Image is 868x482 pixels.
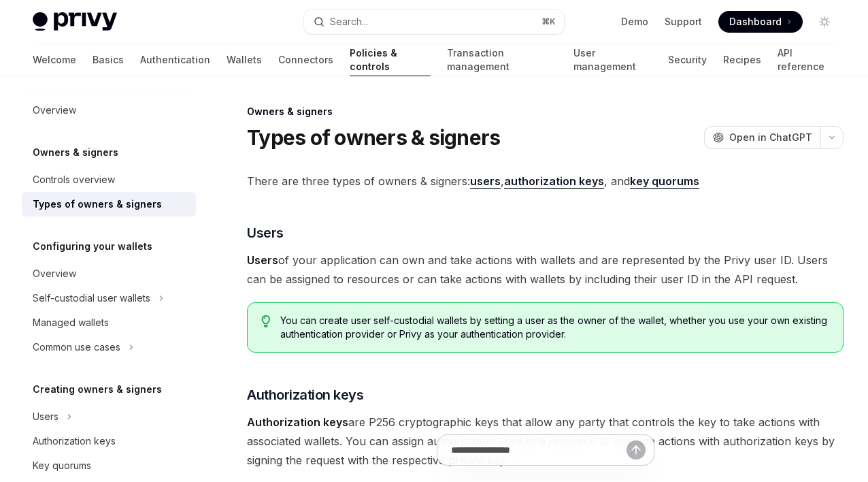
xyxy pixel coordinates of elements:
span: You can create user self-custodial wallets by setting a user as the owner of the wallet, whether ... [280,314,829,341]
div: Search... [330,14,368,30]
span: are P256 cryptographic keys that allow any party that controls the key to take actions with assoc... [247,413,844,470]
a: Managed wallets [22,310,196,335]
div: Owners & signers [247,105,844,118]
span: Authorization keys [247,385,363,404]
a: Security [668,44,707,76]
span: ⌘ K [541,16,556,27]
div: Overview [33,266,76,282]
strong: authorization keys [504,174,604,188]
a: Overview [22,98,196,123]
div: Authorization keys [33,433,116,449]
div: Self-custodial user wallets [33,290,150,306]
a: Authentication [140,44,210,76]
img: light logo [33,12,117,31]
a: Dashboard [718,11,803,33]
a: Recipes [723,44,761,76]
a: Connectors [278,44,333,76]
div: Key quorums [33,457,91,474]
a: Support [665,15,702,29]
a: Transaction management [447,44,557,76]
svg: Tip [261,315,271,327]
a: Key quorums [22,453,196,478]
div: Overview [33,102,76,118]
span: Users [247,223,284,242]
a: Wallets [227,44,262,76]
div: Types of owners & signers [33,196,162,212]
span: There are three types of owners & signers: , , and [247,172,844,191]
h5: Owners & signers [33,144,118,161]
span: Dashboard [729,15,782,29]
a: Demo [621,15,648,29]
span: of your application can own and take actions with wallets and are represented by the Privy user I... [247,251,844,289]
a: Policies & controls [350,44,431,76]
a: Controls overview [22,167,196,192]
strong: users [470,174,501,188]
a: key quorums [630,174,699,189]
a: User management [573,44,652,76]
span: Open in ChatGPT [729,131,812,144]
a: users [470,174,501,189]
div: Managed wallets [33,315,109,331]
a: Welcome [33,44,76,76]
button: Toggle dark mode [814,11,835,33]
strong: Authorization keys [247,415,348,429]
div: Controls overview [33,172,115,188]
a: authorization keys [504,174,604,189]
strong: key quorums [630,174,699,188]
div: Users [33,408,59,425]
strong: Users [247,253,278,267]
button: Send message [627,440,646,460]
div: Common use cases [33,339,120,355]
a: API reference [778,44,835,76]
button: Search...⌘K [304,10,565,34]
h1: Types of owners & signers [247,125,500,150]
a: Overview [22,261,196,286]
h5: Configuring your wallets [33,238,152,255]
a: Types of owners & signers [22,192,196,216]
button: Open in ChatGPT [704,126,820,149]
a: Authorization keys [22,429,196,453]
a: Basics [93,44,124,76]
h5: Creating owners & signers [33,381,162,398]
